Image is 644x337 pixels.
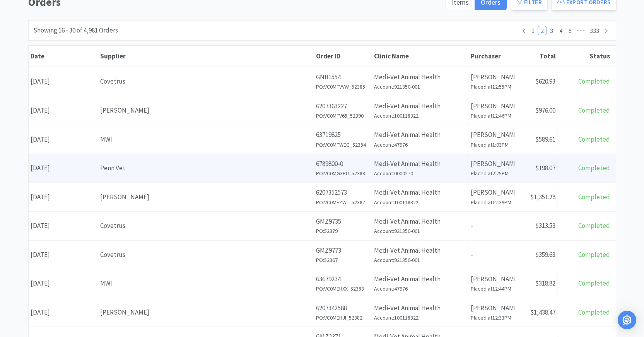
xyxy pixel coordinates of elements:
[578,135,610,144] span: Completed
[100,192,312,202] div: [PERSON_NAME]
[471,221,513,231] p: -
[578,250,610,259] span: Completed
[100,221,312,231] div: Covetrus
[316,245,370,256] p: GMZ9773
[530,193,555,201] span: $1,351.28
[316,256,370,264] h6: PO: 52367
[556,26,565,35] li: 4
[316,111,370,120] h6: PO: VC0MFV65_52390
[535,250,555,259] span: $359.63
[29,216,98,236] div: [DATE]
[316,101,370,111] p: 6207363227
[618,311,636,329] div: Open Intercom Messenger
[535,135,555,144] span: $589.61
[530,308,555,316] span: $1,438.47
[374,82,466,91] h6: Account: 921350-001
[557,26,565,35] a: 4
[560,52,610,60] div: Status
[565,26,575,35] li: 5
[374,303,466,313] p: Medi-Vet Animal Health
[316,130,370,140] p: 63719825
[374,159,466,169] p: Medi-Vet Animal Health
[588,26,601,35] a: 333
[519,26,528,35] li: Previous Page
[471,198,513,207] h6: Placed at 12:39PM
[575,26,587,35] span: •••
[578,164,610,172] span: Completed
[471,250,513,260] p: -
[100,250,312,260] div: Covetrus
[374,72,466,82] p: Medi-Vet Animal Health
[374,284,466,293] h6: Account: 47976
[578,77,610,86] span: Completed
[535,106,555,115] span: $976.00
[538,26,547,35] a: 2
[374,111,466,120] h6: Account: 100118322
[374,140,466,149] h6: Account: 47976
[100,52,312,60] div: Supplier
[471,313,513,322] h6: Placed at 12:33PM
[100,105,312,116] div: [PERSON_NAME]
[316,274,370,284] p: 63679234
[471,82,513,91] h6: Placed at 12:55PM
[100,76,312,87] div: Covetrus
[316,82,370,91] h6: PO: VC0MFVVW_52385
[528,26,538,35] li: 1
[316,159,370,169] p: 6789800-0
[31,52,96,60] div: Date
[374,227,466,235] h6: Account: 921350-001
[547,26,556,35] li: 3
[471,52,513,60] div: Purchaser
[517,52,556,60] div: Total
[316,313,370,322] h6: PO: VC0MEHJI_52382
[471,101,513,111] p: [PERSON_NAME]
[374,130,466,140] p: Medi-Vet Animal Health
[566,26,574,35] a: 5
[578,221,610,230] span: Completed
[471,303,513,313] p: [PERSON_NAME]
[374,198,466,207] h6: Account: 100118322
[535,164,555,172] span: $198.07
[374,169,466,178] h6: Account: 0000270
[587,26,602,35] li: 333
[578,308,610,316] span: Completed
[316,140,370,149] h6: PO: VC0MFWEG_52384
[575,26,587,35] li: Next 5 Pages
[316,303,370,313] p: 6207342588
[29,101,98,120] div: [DATE]
[316,169,370,178] h6: PO: VC0MG3PU_52388
[471,111,513,120] h6: Placed at 12:46PM
[471,159,513,169] p: [PERSON_NAME]
[29,72,98,91] div: [DATE]
[374,52,467,60] div: Clinic Name
[29,274,98,293] div: [DATE]
[471,284,513,293] h6: Placed at 12:44PM
[471,187,513,198] p: [PERSON_NAME]
[471,169,513,178] h6: Placed at 2:25PM
[33,25,118,36] div: Showing 16 - 30 of 4,981 Orders
[100,163,312,173] div: Penn Vet
[316,198,370,207] h6: PO: VC0MFZWL_52387
[29,245,98,265] div: [DATE]
[374,274,466,284] p: Medi-Vet Animal Health
[521,29,526,33] i: icon: left
[29,158,98,178] div: [DATE]
[29,303,98,322] div: [DATE]
[316,52,370,60] div: Order ID
[100,307,312,318] div: [PERSON_NAME]
[316,72,370,82] p: GNB1554
[374,313,466,322] h6: Account: 100118322
[578,279,610,287] span: Completed
[547,26,556,35] a: 3
[374,187,466,198] p: Medi-Vet Animal Health
[29,187,98,207] div: [DATE]
[374,101,466,111] p: Medi-Vet Animal Health
[471,72,513,82] p: [PERSON_NAME]
[604,29,609,33] i: icon: right
[100,134,312,145] div: MWI
[602,26,611,35] li: Next Page
[316,216,370,227] p: GMZ9735
[535,77,555,86] span: $620.93
[471,140,513,149] h6: Placed at 1:03PM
